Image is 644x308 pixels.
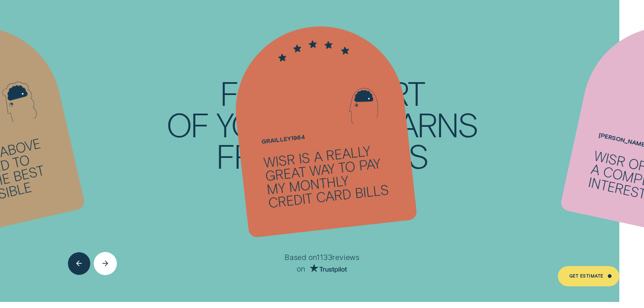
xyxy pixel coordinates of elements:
span: on [296,265,305,273]
div: Based on 1133 reviews on Trust Pilot [197,252,447,273]
a: Get Estimate [558,266,619,286]
div: 5 Stars [228,31,397,59]
button: Previous button [68,252,91,275]
button: Next button [94,252,117,275]
a: Go to Trust Pilot [305,265,347,273]
div: Wisr is a really great way to pay my monthly credit card bills [263,142,392,210]
p: Based on 1133 reviews [197,252,447,262]
span: Grailley1964 [261,135,305,145]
